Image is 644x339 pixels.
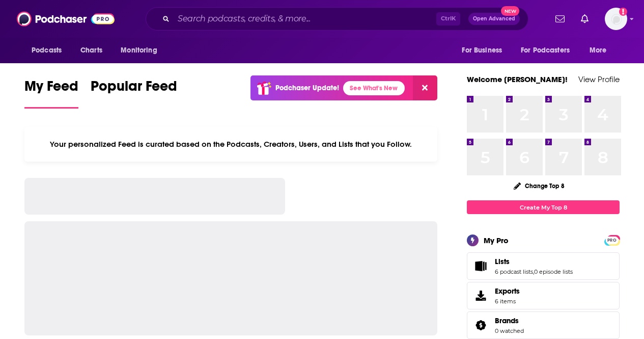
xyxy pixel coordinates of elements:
[508,179,571,192] button: Change Top 8
[605,8,627,30] button: Show profile menu
[495,316,524,325] a: Brands
[24,127,437,162] div: Your personalized Feed is curated based on the Podcasts, Creators, Users, and Lists that you Follow.
[495,257,573,266] a: Lists
[74,41,108,60] a: Charts
[114,41,170,60] button: open menu
[32,43,62,58] span: Podcasts
[470,259,491,273] a: Lists
[24,77,78,101] span: My Feed
[17,9,115,29] img: Podchaser - Follow, Share and Rate Podcasts
[582,41,620,60] button: open menu
[80,43,102,58] span: Charts
[436,12,460,25] span: Ctrl K
[590,43,607,58] span: More
[455,41,515,60] button: open menu
[484,236,509,245] div: My Pro
[91,77,177,101] span: Popular Feed
[146,7,528,31] div: Search podcasts, credits, & more...
[343,81,405,95] a: See What's New
[501,6,519,16] span: New
[495,257,510,266] span: Lists
[495,286,520,296] span: Exports
[462,43,502,58] span: For Business
[470,289,491,303] span: Exports
[514,41,584,60] button: open menu
[174,11,436,27] input: Search podcasts, credits, & more...
[468,13,520,25] button: Open AdvancedNew
[619,8,627,16] svg: Add a profile image
[467,74,568,84] a: Welcome [PERSON_NAME]!
[605,8,627,30] span: Logged in as hjones
[495,298,520,305] span: 6 items
[534,268,573,275] a: 0 episode lists
[467,282,620,309] a: Exports
[495,268,533,275] a: 6 podcast lists
[551,10,569,28] a: Show notifications dropdown
[473,16,515,21] span: Open Advanced
[24,77,78,109] a: My Feed
[121,43,157,58] span: Monitoring
[495,327,524,334] a: 0 watched
[470,318,491,332] a: Brands
[578,74,620,84] a: View Profile
[533,268,534,275] span: ,
[577,10,593,28] a: Show notifications dropdown
[467,200,620,214] a: Create My Top 8
[24,41,75,60] button: open menu
[606,236,618,244] a: PRO
[467,252,620,280] span: Lists
[495,316,519,325] span: Brands
[91,77,177,109] a: Popular Feed
[605,8,627,30] img: User Profile
[467,311,620,339] span: Brands
[275,84,339,92] p: Podchaser Update!
[521,43,570,58] span: For Podcasters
